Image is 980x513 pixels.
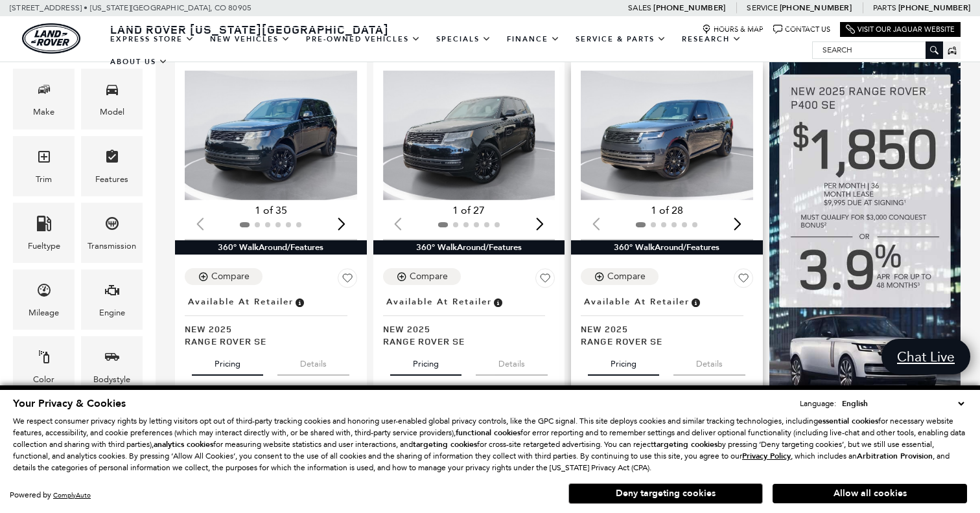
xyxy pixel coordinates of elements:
a: [PHONE_NUMBER] [653,3,725,13]
span: Vehicle is in stock and ready for immediate delivery. Due to demand, availability is subject to c... [294,295,305,309]
div: 1 / 2 [383,71,555,200]
span: Range Rover SE [581,335,743,347]
button: details tab [277,347,349,376]
div: MileageMileage [13,269,75,330]
a: ComplyAuto [53,491,91,499]
span: Bodystyle [104,346,120,372]
div: Features [95,172,128,187]
a: Land Rover [US_STATE][GEOGRAPHIC_DATA] [102,21,397,37]
span: Model [104,78,120,105]
p: We respect consumer privacy rights by letting visitors opt out of third-party tracking cookies an... [13,415,967,473]
span: Land Rover [US_STATE][GEOGRAPHIC_DATA] [110,21,389,37]
div: Color [33,372,54,387]
div: ModelModel [81,69,143,129]
button: pricing tab [192,347,263,376]
button: pricing tab [588,347,659,376]
div: 360° WalkAround/Features [373,240,565,255]
span: Trim [36,146,52,172]
strong: analytics cookies [154,439,213,450]
span: Parts [873,3,896,12]
div: Compare [410,271,448,282]
span: Available at Retailer [386,295,492,309]
div: Powered by [10,491,91,499]
span: Features [104,146,120,172]
div: BodystyleBodystyle [81,336,143,396]
div: 1 / 2 [185,71,357,200]
a: Contact Us [773,25,830,34]
u: Privacy Policy [742,451,791,461]
button: details tab [476,347,548,376]
a: [STREET_ADDRESS] • [US_STATE][GEOGRAPHIC_DATA], CO 80905 [10,3,251,12]
div: 360° WalkAround/Features [571,240,763,255]
a: About Us [102,51,176,73]
span: New 2025 [185,323,347,335]
div: 1 of 35 [185,203,357,218]
span: Range Rover SE [383,335,546,347]
span: Available at Retailer [188,295,294,309]
div: Make [33,105,54,119]
button: pricing tab [390,347,461,376]
button: Save Vehicle [338,268,357,293]
span: Color [36,346,52,372]
div: TrimTrim [13,136,75,196]
div: Compare [211,271,250,282]
div: Engine [99,306,125,320]
span: Range Rover SE [185,335,347,347]
div: TransmissionTransmission [81,203,143,263]
span: Mileage [36,279,52,306]
div: ColorColor [13,336,75,396]
div: 1 of 27 [383,203,555,218]
button: Deny targeting cookies [568,483,763,504]
span: Engine [104,279,120,306]
span: Service [747,3,777,12]
strong: functional cookies [456,427,520,438]
a: Chat Live [881,339,970,374]
div: 360° WalkAround/Features [175,240,367,255]
a: [PHONE_NUMBER] [898,3,970,13]
div: Language: [800,400,836,407]
a: Pre-Owned Vehicles [298,28,428,51]
span: Transmission [104,212,120,239]
div: EngineEngine [81,269,143,330]
button: Compare Vehicle [581,268,659,285]
a: Available at RetailerNew 2025Range Rover SE [383,293,555,347]
a: Available at RetailerNew 2025Range Rover SE [581,293,753,347]
a: Service & Parts [568,28,674,51]
nav: Main Navigation [102,28,812,73]
div: FeaturesFeatures [81,136,143,196]
span: Your Privacy & Cookies [13,396,126,411]
img: 2025 Land Rover Range Rover SE 1 [581,71,753,200]
span: Make [36,78,52,105]
div: Next slide [333,210,351,238]
button: details tab [673,347,745,376]
button: Compare Vehicle [383,268,461,285]
div: FueltypeFueltype [13,203,75,263]
div: 1 of 28 [581,203,753,218]
a: Hours & Map [702,25,764,34]
span: Available at Retailer [584,295,690,309]
div: Bodystyle [93,372,130,387]
a: [PHONE_NUMBER] [780,3,852,13]
div: Mileage [29,306,59,320]
button: Compare Vehicle [185,268,262,285]
strong: essential cookies [818,416,878,426]
div: Trim [36,172,52,187]
button: Save Vehicle [535,268,555,293]
div: MakeMake [13,69,75,129]
div: Model [100,105,124,119]
input: Search [813,42,942,58]
a: Research [674,28,749,51]
a: Visit Our Jaguar Website [846,25,955,34]
span: Vehicle is in stock and ready for immediate delivery. Due to demand, availability is subject to c... [492,295,504,309]
strong: Arbitration Provision [857,451,933,461]
strong: targeting cookies [413,439,477,450]
a: New Vehicles [202,28,298,51]
div: Next slide [729,210,747,238]
div: 1 / 2 [581,71,753,200]
img: 2025 Land Rover Range Rover SE 1 [185,71,357,200]
a: Privacy Policy [742,451,791,461]
strong: targeting cookies [653,439,717,450]
div: Compare [607,271,646,282]
span: Vehicle is in stock and ready for immediate delivery. Due to demand, availability is subject to c... [690,295,701,309]
span: Chat Live [891,348,961,365]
